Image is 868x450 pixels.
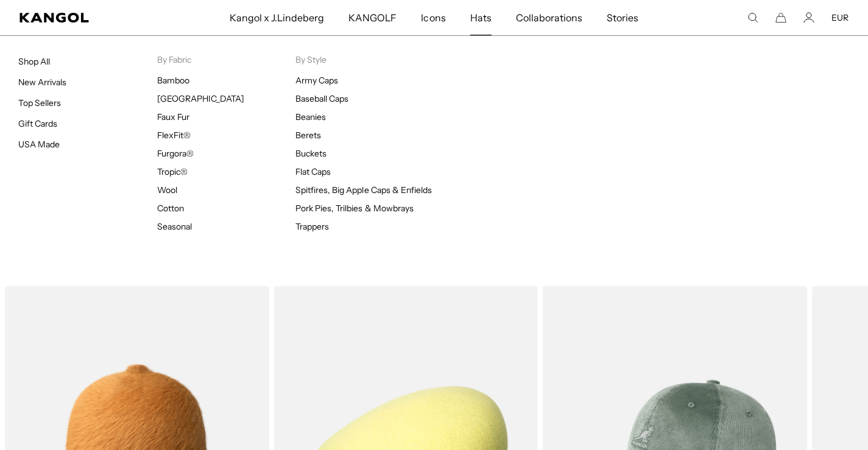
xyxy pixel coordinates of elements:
a: Seasonal [157,221,192,232]
a: Trappers [295,221,329,232]
a: Flat Caps [295,166,331,177]
a: USA Made [18,139,60,150]
a: Top Sellers [18,97,61,108]
button: EUR [831,12,849,23]
a: Kangol [19,13,151,23]
a: Pork Pies, Trilbies & Mowbrays [295,203,414,214]
button: Cart [775,12,786,23]
a: Cotton [157,203,184,214]
a: Army Caps [295,75,338,86]
a: Berets [295,130,321,141]
a: Wool [157,185,177,195]
summary: Search here [747,12,758,23]
a: Tropic® [157,166,188,177]
a: Furgora® [157,148,194,159]
p: By Style [295,54,434,65]
a: FlexFit® [157,130,191,141]
a: New Arrivals [18,77,66,88]
a: Beanies [295,111,326,122]
a: Gift Cards [18,118,57,129]
a: Bamboo [157,75,189,86]
a: Faux Fur [157,111,189,122]
a: Spitfires, Big Apple Caps & Enfields [295,185,432,195]
a: Buckets [295,148,326,159]
a: [GEOGRAPHIC_DATA] [157,93,244,104]
p: By Fabric [157,54,296,65]
a: Account [803,12,814,23]
a: Baseball Caps [295,93,348,104]
a: Shop All [18,56,50,67]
